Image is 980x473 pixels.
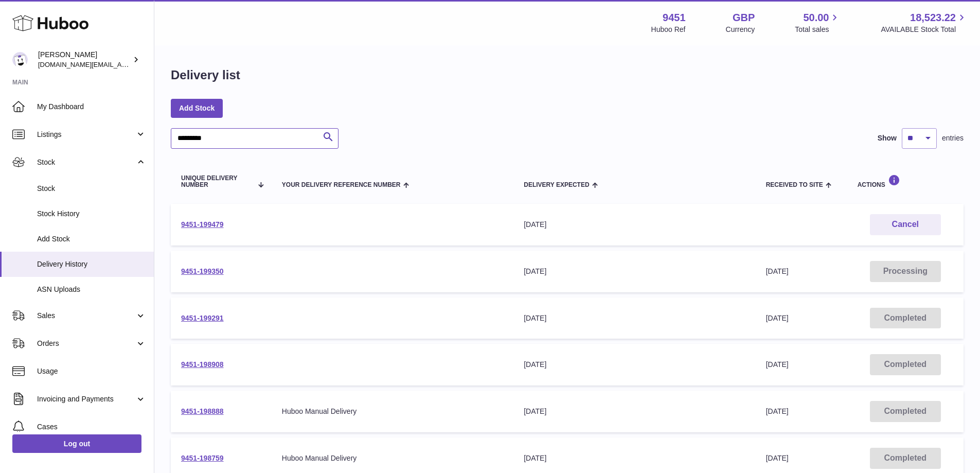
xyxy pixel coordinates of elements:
a: 9451-198759 [181,454,224,462]
a: 50.00 Total sales [795,11,841,34]
span: 18,523.22 [910,11,956,25]
button: Cancel [870,214,941,235]
span: Sales [37,311,135,321]
span: Invoicing and Payments [37,394,135,404]
div: Huboo Ref [651,25,686,34]
span: Total sales [795,25,841,34]
span: Stock [37,184,146,194]
div: Actions [858,174,953,188]
a: Add Stock [171,99,223,117]
div: Huboo Manual Delivery [282,407,503,416]
div: [DATE] [524,407,745,416]
span: Stock History [37,209,146,219]
span: 50.00 [803,11,829,25]
span: Your Delivery Reference Number [282,182,401,188]
div: [DATE] [524,453,745,463]
a: 18,523.22 AVAILABLE Stock Total [881,11,968,34]
span: Listings [37,130,135,139]
span: Delivery History [37,259,146,269]
span: Stock [37,157,135,167]
div: Currency [726,25,755,34]
span: Unique Delivery Number [181,175,252,188]
span: Delivery Expected [524,182,589,188]
span: [DATE] [766,267,789,275]
div: [DATE] [524,313,745,323]
div: [PERSON_NAME] [38,50,131,69]
a: 9451-198908 [181,360,224,369]
a: Log out [12,434,141,453]
span: My Dashboard [37,102,146,112]
div: [DATE] [524,360,745,370]
a: 9451-199291 [181,314,224,322]
a: 9451-198888 [181,407,224,415]
span: Usage [37,366,146,376]
strong: 9451 [663,11,686,25]
span: Orders [37,339,135,348]
span: ASN Uploads [37,285,146,294]
span: [DATE] [766,314,789,322]
h1: Delivery list [171,67,240,83]
span: AVAILABLE Stock Total [881,25,968,34]
span: Received to Site [766,182,823,188]
div: [DATE] [524,220,745,230]
span: entries [942,133,964,143]
span: [DATE] [766,407,789,415]
img: amir.ch@gmail.com [12,52,28,67]
span: Add Stock [37,234,146,244]
a: 9451-199350 [181,267,224,275]
span: [DOMAIN_NAME][EMAIL_ADDRESS][DOMAIN_NAME] [38,60,205,68]
span: [DATE] [766,454,789,462]
a: 9451-199479 [181,220,224,229]
span: [DATE] [766,360,789,369]
strong: GBP [733,11,755,25]
span: Cases [37,422,146,432]
div: [DATE] [524,267,745,276]
div: Huboo Manual Delivery [282,453,503,463]
label: Show [878,133,897,143]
